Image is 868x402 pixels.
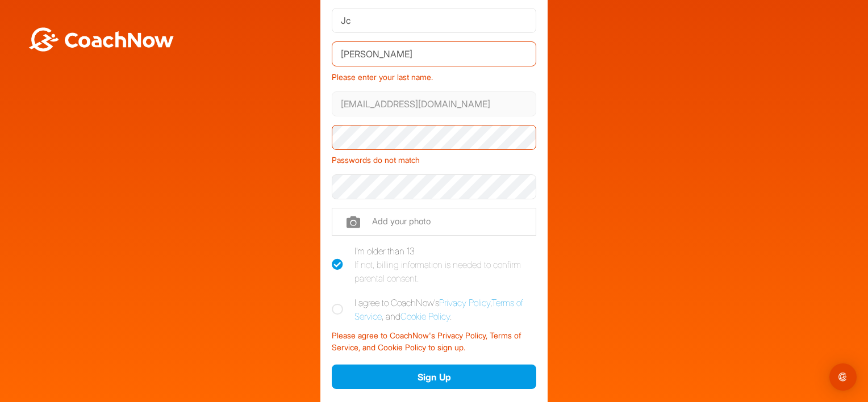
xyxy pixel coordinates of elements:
[332,91,536,116] input: Email
[332,41,536,66] input: Last Name
[354,258,536,285] div: If not, billing information is needed to confirm parental consent.
[332,296,536,323] label: I agree to CoachNow's , , and .
[332,8,536,33] input: First Name
[400,311,450,322] a: Cookie Policy
[27,27,175,52] img: BwLJSsUCoWCh5upNqxVrqldRgqLPVwmV24tXu5FoVAoFEpwwqQ3VIfuoInZCoVCoTD4vwADAC3ZFMkVEQFDAAAAAElFTkSuQmCC
[332,325,536,354] div: Please agree to CoachNow's Privacy Policy, Terms of Service, and Cookie Policy to sign up.
[332,365,536,389] button: Sign Up
[439,297,490,308] a: Privacy Policy
[829,363,857,391] div: Open Intercom Messenger
[354,244,536,285] div: I'm older than 13
[332,66,536,83] div: Please enter your last name.
[354,297,523,322] a: Terms of Service
[332,150,536,166] div: Passwords do not match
